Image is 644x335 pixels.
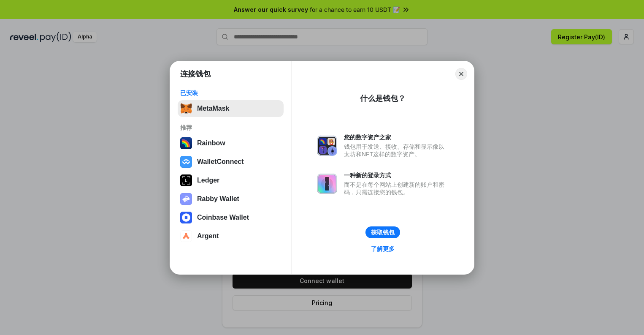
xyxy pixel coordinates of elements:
div: 一种新的登录方式 [344,172,449,179]
img: svg+xml,%3Csvg%20width%3D%2228%22%20height%3D%2228%22%20viewBox%3D%220%200%2028%2028%22%20fill%3D... [180,156,192,168]
button: Rabby Wallet [178,191,284,207]
img: svg+xml,%3Csvg%20xmlns%3D%22http%3A%2F%2Fwww.w3.org%2F2000%2Fsvg%22%20width%3D%2228%22%20height%3... [180,174,192,186]
div: Ledger [197,177,219,184]
img: svg+xml,%3Csvg%20xmlns%3D%22http%3A%2F%2Fwww.w3.org%2F2000%2Fsvg%22%20fill%3D%22none%22%20viewBox... [317,174,337,194]
div: 已安装 [180,89,281,97]
div: Argent [197,232,219,240]
button: Rainbow [178,135,284,152]
button: Coinbase Wallet [178,209,284,226]
button: MetaMask [178,100,284,117]
div: MetaMask [197,105,229,112]
img: svg+xml,%3Csvg%20fill%3D%22none%22%20height%3D%2233%22%20viewBox%3D%220%200%2035%2033%22%20width%... [180,103,192,114]
a: 了解更多 [366,243,400,254]
button: Argent [178,228,284,245]
button: Close [455,68,467,80]
div: WalletConnect [197,158,244,166]
img: svg+xml,%3Csvg%20width%3D%2228%22%20height%3D%2228%22%20viewBox%3D%220%200%2028%2028%22%20fill%3D... [180,212,192,223]
div: 推荐 [180,124,281,131]
div: Rabby Wallet [197,195,239,203]
div: 钱包用于发送、接收、存储和显示像以太坊和NFT这样的数字资产。 [344,143,449,158]
div: Rainbow [197,139,225,147]
div: 您的数字资产之家 [344,133,449,141]
div: 了解更多 [371,245,395,253]
button: WalletConnect [178,153,284,170]
div: 而不是在每个网站上创建新的账户和密码，只需连接您的钱包。 [344,181,449,196]
div: Coinbase Wallet [197,214,249,221]
img: svg+xml,%3Csvg%20xmlns%3D%22http%3A%2F%2Fwww.w3.org%2F2000%2Fsvg%22%20fill%3D%22none%22%20viewBox... [317,136,337,156]
h1: 连接钱包 [180,69,211,79]
img: svg+xml,%3Csvg%20width%3D%22120%22%20height%3D%22120%22%20viewBox%3D%220%200%20120%20120%22%20fil... [180,137,192,149]
button: Ledger [178,172,284,189]
img: svg+xml,%3Csvg%20xmlns%3D%22http%3A%2F%2Fwww.w3.org%2F2000%2Fsvg%22%20fill%3D%22none%22%20viewBox... [180,193,192,205]
button: 获取钱包 [365,226,400,238]
img: svg+xml,%3Csvg%20width%3D%2228%22%20height%3D%2228%22%20viewBox%3D%220%200%2028%2028%22%20fill%3D... [180,230,192,242]
div: 什么是钱包？ [360,93,406,103]
div: 获取钱包 [371,229,395,236]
